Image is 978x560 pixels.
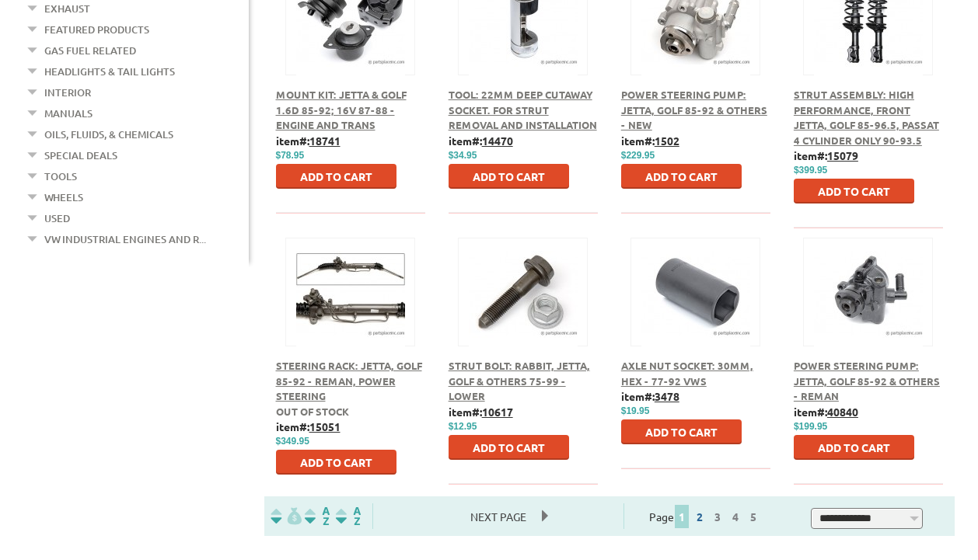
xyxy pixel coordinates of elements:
span: $399.95 [794,165,827,176]
u: 40840 [827,405,858,419]
u: 15051 [309,419,341,433]
img: Sort by Headline [302,507,333,525]
a: 4 [728,510,742,523]
u: 1502 [655,134,679,148]
div: Page [623,503,787,529]
span: Add to Cart [300,169,372,183]
a: Axle Nut Socket: 30mm, Hex - 77-92 VWs [621,359,753,388]
span: Add to Cart [818,440,890,454]
a: Power Steering Pump: Jetta, Golf 85-92 & Others - Reman [794,359,940,402]
a: Steering Rack: Jetta, Golf 85-92 - Reman, Power Steering [276,359,422,402]
a: Interior [44,82,91,103]
b: item#: [621,389,679,403]
a: Featured Products [44,19,149,40]
button: Add to Cart [794,435,914,460]
span: Add to Cart [300,455,372,469]
a: Tool: 22mm Deep Cutaway Socket. For strut removal and installation [449,88,597,131]
span: Add to Cart [473,440,545,454]
b: item#: [276,134,341,148]
a: 3 [711,510,725,523]
img: Sort by Sales Rank [333,507,364,525]
span: Next Page [455,505,542,528]
span: Out of stock [276,405,349,418]
span: $229.95 [621,150,655,161]
a: Tools [44,166,77,186]
a: Special Deals [44,145,117,165]
u: 10617 [482,405,513,419]
a: Wheels [44,187,83,207]
a: Used [44,208,70,228]
button: Add to Cart [449,435,569,460]
img: filterpricelow.svg [271,507,302,525]
a: Headlights & Tail Lights [44,61,175,82]
a: Oils, Fluids, & Chemicals [44,124,173,144]
a: Mount Kit: Jetta & Golf 1.6D 85-92; 16V 87-88 - Engine and Trans [276,88,407,131]
a: VW Industrial Engines and R... [44,229,206,249]
u: 3478 [655,389,679,403]
u: 15079 [827,148,858,162]
button: Add to Cart [621,419,742,444]
span: $34.95 [449,150,477,161]
span: $199.95 [794,421,827,432]
button: Add to Cart [276,164,396,189]
a: Manuals [44,103,93,123]
span: $19.95 [621,405,650,416]
button: Add to Cart [621,164,742,189]
span: 1 [675,505,689,528]
span: $12.95 [449,421,477,432]
button: Add to Cart [794,179,914,203]
a: Next Page [455,510,542,523]
span: Add to Cart [645,425,718,439]
b: item#: [794,148,858,162]
span: $349.95 [276,436,309,447]
a: Strut Bolt: Rabbit, Jetta, Golf & Others 75-99 - Lower [449,359,590,402]
u: 14470 [482,134,513,148]
b: item#: [449,405,513,419]
button: Add to Cart [276,450,396,475]
b: item#: [276,419,341,433]
b: item#: [449,134,513,148]
u: 18741 [309,134,341,148]
b: item#: [794,405,858,419]
a: 5 [746,510,760,523]
a: Power Steering Pump: Jetta, Golf 85-92 & Others - New [621,88,767,131]
span: Add to Cart [818,184,890,198]
button: Add to Cart [449,164,569,189]
a: 2 [693,510,707,523]
a: Strut Assembly: High Performance, Front Jetta, Golf 85-96.5, Passat 4 Cylinder only 90-93.5 [794,88,939,147]
b: item#: [621,134,679,148]
span: $78.95 [276,150,305,161]
span: Add to Cart [645,169,718,183]
span: Add to Cart [473,169,545,183]
a: Gas Fuel Related [44,40,136,61]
